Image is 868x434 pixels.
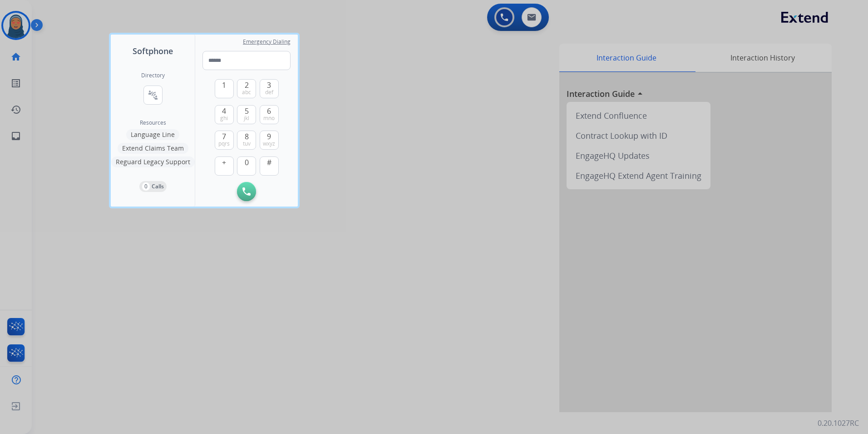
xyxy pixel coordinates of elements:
[263,140,275,147] span: wxyz
[152,182,164,191] p: Calls
[222,106,226,116] span: 4
[260,79,279,98] button: 3def
[237,105,256,124] button: 5jkl
[260,131,279,150] button: 9wxyz
[118,143,188,154] button: Extend Claims Team
[215,105,234,124] button: 4ghi
[245,80,249,91] span: 2
[245,157,249,168] span: 0
[267,106,271,116] span: 6
[139,181,167,192] button: 0Calls
[245,131,249,142] span: 8
[111,156,195,167] button: Reguard Legacy Support
[267,80,271,91] span: 3
[142,182,150,191] p: 0
[267,131,271,142] span: 9
[244,115,249,122] span: jkl
[242,89,251,96] span: abc
[265,89,273,96] span: def
[242,187,251,196] img: call-button
[126,129,179,140] button: Language Line
[267,157,271,168] span: #
[218,140,230,147] span: pqrs
[260,156,279,176] button: #
[222,157,226,168] span: +
[243,38,291,45] span: Emergency Dialing
[260,105,279,124] button: 6mno
[237,79,256,98] button: 2abc
[237,156,256,176] button: 0
[215,79,234,98] button: 1
[220,115,228,122] span: ghi
[141,72,165,79] h2: Directory
[243,140,251,147] span: tuv
[222,80,226,91] span: 1
[245,106,249,116] span: 5
[818,418,859,429] p: 0.20.1027RC
[148,90,158,101] mat-icon: connect_without_contact
[215,131,234,150] button: 7pqrs
[140,119,166,126] span: Resources
[133,45,173,57] span: Softphone
[237,131,256,150] button: 8tuv
[263,115,275,122] span: mno
[222,131,226,142] span: 7
[215,156,234,176] button: +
